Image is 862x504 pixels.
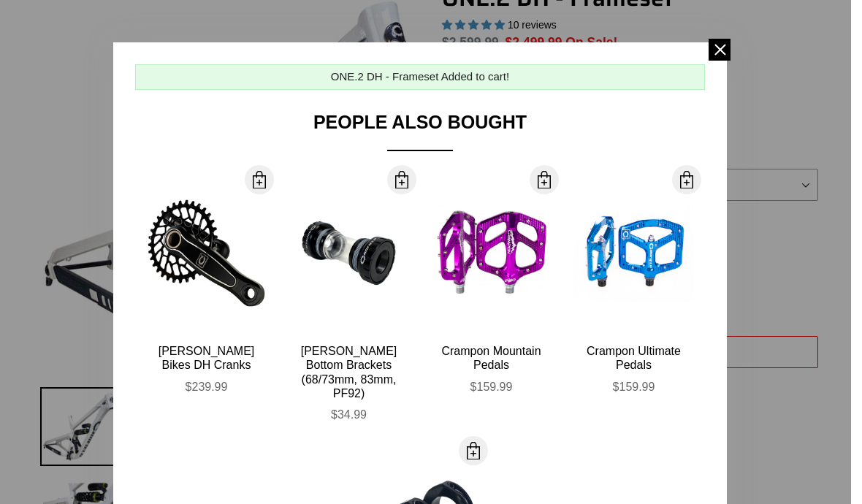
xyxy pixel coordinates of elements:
div: [PERSON_NAME] Bottom Brackets (68/73mm, 83mm, PF92) [289,344,409,400]
span: $239.99 [186,381,228,393]
div: ONE.2 DH - Frameset Added to cart! [331,69,509,85]
img: Canfield-Crampon-Ultimate-Blue_large.jpg [573,193,694,313]
span: $34.99 [331,408,367,421]
span: $159.99 [613,381,655,393]
div: People Also Bought [135,112,705,151]
div: Crampon Ultimate Pedals [573,344,694,372]
div: Crampon Mountain Pedals [431,344,552,372]
span: $159.99 [470,381,513,393]
img: Canfield-Bottom-Bracket-73mm-Shopify_large.jpg [289,193,409,313]
img: Canfield-Crampon-Mountain-Purple-Shopify_large.jpg [431,193,552,313]
img: Canfield-Crank-ABRing-2_f5827bbc-43d3-48a9-b851-7d9fc7875f27_large.jpg [146,193,267,313]
div: [PERSON_NAME] Bikes DH Cranks [146,344,267,372]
